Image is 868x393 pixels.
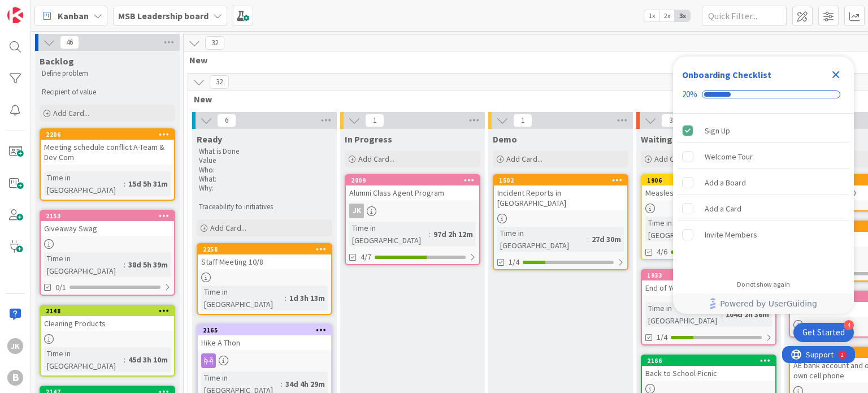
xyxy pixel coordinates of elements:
[642,175,775,200] div: 1906Measles
[124,353,125,366] span: :
[659,10,675,21] span: 2x
[679,293,848,314] a: Powered by UserGuiding
[285,292,287,304] span: :
[24,2,51,15] span: Support
[494,185,627,210] div: Incident Reports in [GEOGRAPHIC_DATA]
[513,114,532,127] span: 1
[642,270,775,280] div: 1933
[41,140,174,165] div: Meeting schedule conflict A-Team & Dev Com
[721,308,723,321] span: :
[41,316,174,331] div: Cleaning Products
[497,227,587,252] div: Time in [GEOGRAPHIC_DATA]
[199,156,330,165] p: Value
[40,55,74,67] span: Backlog
[494,175,627,185] div: 1502
[673,57,854,314] div: Checklist Container
[587,233,589,245] span: :
[673,293,854,314] div: Footer
[642,356,775,366] div: 2166
[44,252,124,277] div: Time in [GEOGRAPHIC_DATA]
[210,223,246,233] span: Add Card...
[682,89,845,100] div: Checklist progress: 20%
[198,335,331,350] div: Hike A Thon
[827,66,845,84] div: Close Checklist
[429,228,431,240] span: :
[642,270,775,295] div: 1933End of Year Survey
[642,356,775,381] div: 2166Back to School Picnic
[705,150,753,163] div: Welcome Tour
[678,196,849,221] div: Add a Card is incomplete.
[124,178,125,190] span: :
[499,176,627,184] div: 1502
[645,302,721,327] div: Time in [GEOGRAPHIC_DATA]
[682,89,697,100] div: 20%
[217,114,236,127] span: 6
[124,258,125,271] span: :
[125,258,171,271] div: 38d 5h 39m
[349,222,429,247] div: Time in [GEOGRAPHIC_DATA]
[675,10,690,21] span: 3x
[349,204,364,218] div: JK
[506,154,542,164] span: Add Card...
[198,254,331,269] div: Staff Meeting 10/8
[58,9,89,23] span: Kanban
[844,320,854,330] div: 4
[55,282,66,293] span: 0/1
[287,292,328,304] div: 1d 3h 13m
[41,211,174,221] div: 2153
[705,202,741,215] div: Add a Card
[705,176,746,189] div: Add a Board
[46,307,174,315] div: 2148
[42,69,173,78] p: Define problem
[210,75,229,89] span: 32
[493,133,517,145] span: Demo
[678,170,849,195] div: Add a Board is incomplete.
[199,202,330,211] p: Traceability to initiatives
[41,129,174,140] div: 2206
[197,133,222,145] span: Ready
[42,88,173,97] p: Recipient of value
[589,233,624,245] div: 27d 30m
[678,144,849,169] div: Welcome Tour is incomplete.
[199,147,330,156] p: What is Done
[198,325,331,335] div: 2165
[647,176,775,184] div: 1906
[41,306,174,331] div: 2148Cleaning Products
[737,280,790,289] div: Do not show again
[802,327,845,338] div: Get Started
[723,308,772,321] div: 104d 2h 36m
[346,185,479,200] div: Alumni Class Agent Program
[346,175,479,200] div: 2009Alumni Class Agent Program
[41,129,174,165] div: 2206Meeting schedule conflict A-Team & Dev Com
[494,175,627,210] div: 1502Incident Reports in [GEOGRAPHIC_DATA]
[644,10,659,21] span: 1x
[647,271,775,279] div: 1933
[201,286,285,310] div: Time in [GEOGRAPHIC_DATA]
[41,211,174,236] div: 2153Giveaway Swag
[361,251,371,263] span: 4/7
[705,228,757,241] div: Invite Members
[642,366,775,381] div: Back to School Picnic
[46,212,174,220] div: 2153
[199,175,330,184] p: What:
[7,7,23,23] img: Visit kanbanzone.com
[41,306,174,316] div: 2148
[661,114,680,127] span: 3
[642,280,775,295] div: End of Year Survey
[198,244,331,254] div: 2258
[509,256,519,268] span: 1/4
[60,36,79,49] span: 46
[7,338,23,354] div: JK
[281,378,283,390] span: :
[44,171,124,196] div: Time in [GEOGRAPHIC_DATA]
[702,6,787,26] input: Quick Filter...
[647,357,775,365] div: 2166
[46,131,174,139] div: 2206
[125,178,171,190] div: 15d 5h 31m
[645,217,721,241] div: Time in [GEOGRAPHIC_DATA]
[345,133,392,145] span: In Progress
[720,297,817,310] span: Powered by UserGuiding
[657,246,667,258] span: 4/6
[346,204,479,218] div: JK
[203,245,331,253] div: 2258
